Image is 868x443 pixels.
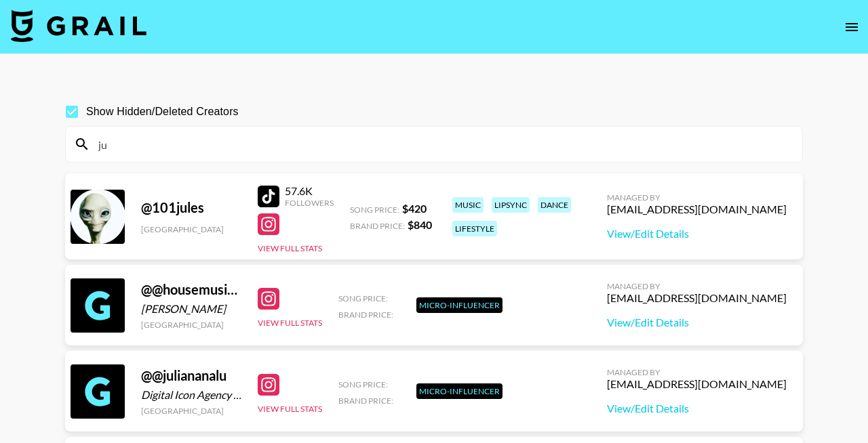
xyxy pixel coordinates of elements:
[285,184,334,198] div: 57.6K
[338,396,393,406] span: Brand Price:
[141,224,241,234] div: [GEOGRAPHIC_DATA]
[141,320,241,330] div: [GEOGRAPHIC_DATA]
[607,377,787,391] div: [EMAIL_ADDRESS][DOMAIN_NAME]
[141,367,241,384] div: @ @juliananalu
[350,205,399,215] span: Song Price:
[350,221,405,231] span: Brand Price:
[607,402,787,415] a: View/Edit Details
[402,202,427,215] strong: $ 420
[338,310,393,320] span: Brand Price:
[838,14,865,41] button: open drawer
[258,404,322,414] button: View Full Stats
[141,388,241,402] div: Digital Icon Agency LTD
[90,133,794,155] input: Search by User Name
[607,367,787,377] div: Managed By
[141,281,241,298] div: @ @housemusicclassic
[452,197,484,213] div: music
[416,383,502,399] div: Micro-Influencer
[452,221,497,236] div: lifestyle
[607,192,787,203] div: Managed By
[607,203,787,216] div: [EMAIL_ADDRESS][DOMAIN_NAME]
[338,293,388,303] span: Song Price:
[141,302,241,316] div: [PERSON_NAME]
[492,197,530,213] div: lipsync
[141,406,241,416] div: [GEOGRAPHIC_DATA]
[607,316,787,329] a: View/Edit Details
[416,297,502,313] div: Micro-Influencer
[258,318,322,328] button: View Full Stats
[258,243,322,253] button: View Full Stats
[607,291,787,305] div: [EMAIL_ADDRESS][DOMAIN_NAME]
[11,9,146,42] img: Grail Talent
[408,218,432,231] strong: $ 840
[141,199,241,216] div: @ 101jules
[285,198,334,208] div: Followers
[607,281,787,291] div: Managed By
[86,104,239,120] span: Show Hidden/Deleted Creators
[338,379,388,389] span: Song Price:
[538,197,571,213] div: dance
[607,227,787,240] a: View/Edit Details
